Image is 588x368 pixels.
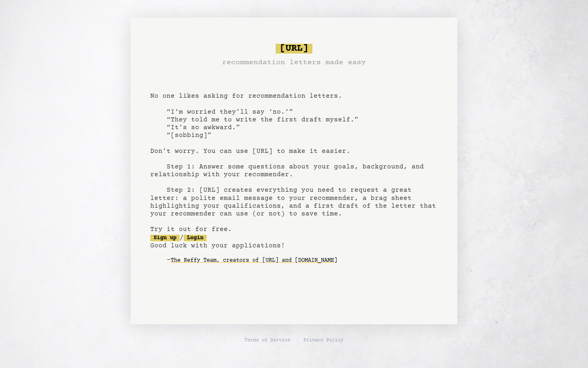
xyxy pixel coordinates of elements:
[184,235,207,241] a: Login
[222,57,366,68] h3: recommendation letters made easy
[150,40,438,280] pre: No one likes asking for recommendation letters. “I’m worried they’ll say ‘no.’” “They told me to ...
[303,337,343,344] a: Privacy Policy
[276,44,312,54] span: [URL]
[171,254,337,267] a: The Reffy Team, creators of [URL] and [DOMAIN_NAME]
[150,235,180,241] a: Sign up
[245,337,290,344] a: Terms of Service
[167,256,438,265] div: -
